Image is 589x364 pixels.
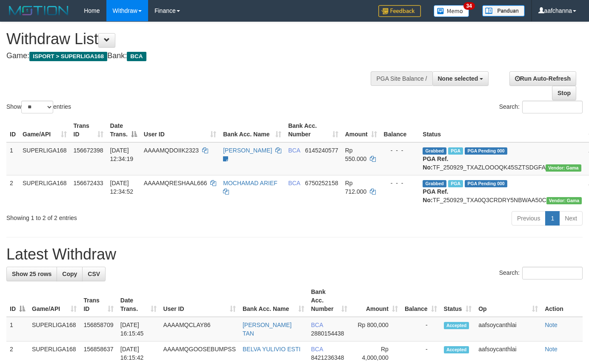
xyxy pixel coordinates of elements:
[6,267,57,281] a: Show 25 rows
[345,180,367,195] span: Rp 712.000
[552,86,576,100] a: Stop
[6,317,29,341] td: 1
[401,317,440,341] td: -
[107,118,140,142] th: Date Trans.: activate to sort column descending
[380,118,420,142] th: Balance
[499,267,583,279] label: Search:
[220,118,285,142] th: Bank Acc. Name: activate to sort column ascending
[288,147,300,154] span: BCA
[440,284,475,317] th: Status: activate to sort column ascending
[463,2,475,10] span: 34
[509,71,576,86] a: Run Auto-Refresh
[342,118,380,142] th: Amount: activate to sort column ascending
[419,118,585,142] th: Status
[239,284,308,317] th: Bank Acc. Name: activate to sort column ascending
[21,101,53,113] select: Showentries
[499,101,583,113] label: Search:
[19,175,70,208] td: SUPERLIGA168
[432,71,489,86] button: None selected
[371,71,432,86] div: PGA Site Balance /
[305,147,338,154] span: Copy 6145240577 to clipboard
[6,142,19,175] td: 1
[288,180,300,186] span: BCA
[29,52,107,61] span: ISPORT > SUPERLIGA168
[19,142,70,175] td: SUPERLIGA168
[308,284,351,317] th: Bank Acc. Number: activate to sort column ascending
[345,147,367,162] span: Rp 550.000
[6,284,29,317] th: ID: activate to sort column descending
[62,271,77,277] span: Copy
[541,284,583,317] th: Action
[223,180,277,186] a: MOCHAMAD ARIEF
[419,175,585,208] td: TF_250929_TXA0Q3CRDRY5NBWAA50C
[12,271,51,277] span: Show 25 rows
[223,147,272,154] a: [PERSON_NAME]
[80,317,117,341] td: 156858709
[140,118,220,142] th: User ID: activate to sort column ascending
[80,284,117,317] th: Trans ID: activate to sort column ascending
[384,146,416,155] div: - - -
[311,346,323,353] span: BCA
[512,211,546,226] a: Previous
[117,284,160,317] th: Date Trans.: activate to sort column ascending
[311,330,344,337] span: Copy 2880154438 to clipboard
[475,284,541,317] th: Op: activate to sort column ascending
[401,284,440,317] th: Balance: activate to sort column ascending
[57,267,83,281] a: Copy
[6,101,71,113] label: Show entries
[29,317,80,341] td: SUPERLIGA168
[305,180,338,186] span: Copy 6750252158 to clipboard
[311,354,344,361] span: Copy 8421236348 to clipboard
[243,346,300,353] a: BELVA YULIVIO ESTI
[110,180,134,195] span: [DATE] 12:34:52
[378,5,421,17] img: Feedback.jpg
[448,147,463,155] span: Marked by aafsoycanthlai
[384,179,416,187] div: - - -
[117,317,160,341] td: [DATE] 16:15:45
[82,267,106,281] a: CSV
[434,5,469,17] img: Button%20Memo.svg
[29,284,80,317] th: Game/API: activate to sort column ascending
[74,147,103,154] span: 156672398
[6,52,384,60] h4: Game: Bank:
[545,322,558,328] a: Note
[6,118,19,142] th: ID
[351,317,401,341] td: Rp 800,000
[6,210,239,222] div: Showing 1 to 2 of 2 entries
[559,211,583,226] a: Next
[545,211,560,226] a: 1
[6,4,71,17] img: MOTION_logo.png
[465,180,507,187] span: PGA Pending
[444,322,469,329] span: Accepted
[70,118,107,142] th: Trans ID: activate to sort column ascending
[546,197,582,204] span: Vendor URL: https://trx31.1velocity.biz
[110,147,134,162] span: [DATE] 12:34:19
[482,5,525,17] img: panduan.png
[438,75,478,82] span: None selected
[465,147,507,155] span: PGA Pending
[448,180,463,187] span: Marked by aafsoycanthlai
[423,155,448,171] b: PGA Ref. No:
[423,147,446,155] span: Grabbed
[545,346,558,353] a: Note
[546,164,581,172] span: Vendor URL: https://trx31.1velocity.biz
[475,317,541,341] td: aafsoycanthlai
[522,267,583,279] input: Search:
[285,118,342,142] th: Bank Acc. Number: activate to sort column ascending
[311,322,323,328] span: BCA
[6,31,384,48] h1: Withdraw List
[6,175,19,208] td: 2
[419,142,585,175] td: TF_250929_TXAZLOOOQK45SZTSDGFA
[243,322,292,337] a: [PERSON_NAME] TAN
[19,118,70,142] th: Game/API: activate to sort column ascending
[160,284,239,317] th: User ID: activate to sort column ascending
[444,346,469,353] span: Accepted
[522,101,583,113] input: Search:
[423,188,448,203] b: PGA Ref. No:
[74,180,103,186] span: 156672433
[88,271,100,277] span: CSV
[144,147,199,154] span: AAAAMQDOIIK2323
[351,284,401,317] th: Amount: activate to sort column ascending
[127,52,146,61] span: BCA
[6,246,583,263] h1: Latest Withdraw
